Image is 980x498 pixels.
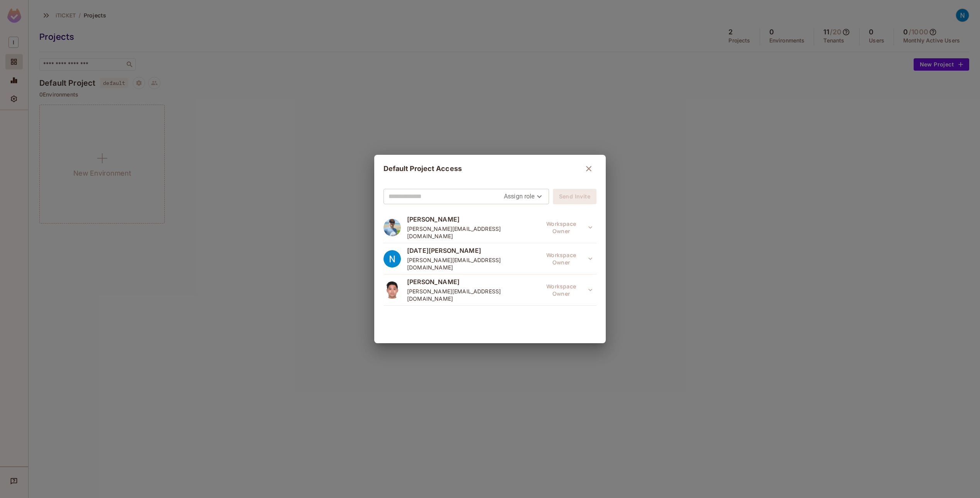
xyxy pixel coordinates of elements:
span: [PERSON_NAME][EMAIL_ADDRESS][DOMAIN_NAME] [407,225,536,240]
span: [PERSON_NAME][EMAIL_ADDRESS][DOMAIN_NAME] [407,288,536,302]
span: This role was granted at the workspace level [536,220,596,235]
span: This role was granted at the workspace level [536,282,596,298]
span: This role was granted at the workspace level [536,251,596,266]
span: [PERSON_NAME] [407,278,536,286]
div: Default Project Access [384,161,596,176]
img: AGNmyxZZvdS2qjEG76bumbTxn4F-TpS1ThpbeIs1OROfog=s96-c [384,219,401,236]
button: Send Invite [553,189,596,204]
button: Workspace Owner [536,220,596,235]
div: Assign role [504,190,544,203]
span: [PERSON_NAME][EMAIL_ADDRESS][DOMAIN_NAME] [407,256,536,271]
button: Workspace Owner [536,251,596,266]
img: AGNmyxbO8jwGkj8P51QRg73AF5gxBftOitqJvvIVhN1j=s96-c [384,250,401,268]
span: [DATE][PERSON_NAME] [407,246,536,255]
img: ACg8ocLOAKhaGrg0sj_5VVearfiO23CwEcq5zZgnxEbZtLupzAY=s96-c [384,281,401,299]
span: [PERSON_NAME] [407,215,536,224]
button: Workspace Owner [536,282,596,298]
